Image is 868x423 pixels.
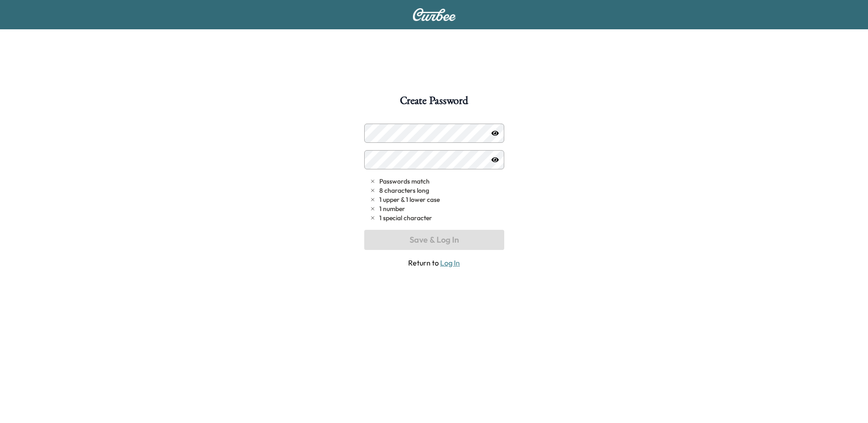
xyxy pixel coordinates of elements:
span: 1 number [379,204,405,213]
span: 1 upper & 1 lower case [379,195,440,204]
span: Return to [364,257,504,268]
span: 8 characters long [379,186,429,195]
img: Curbee Logo [412,8,456,21]
span: 1 special character [379,213,432,222]
a: Log In [440,258,460,267]
h1: Create Password [400,95,468,111]
span: Passwords match [379,177,430,186]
